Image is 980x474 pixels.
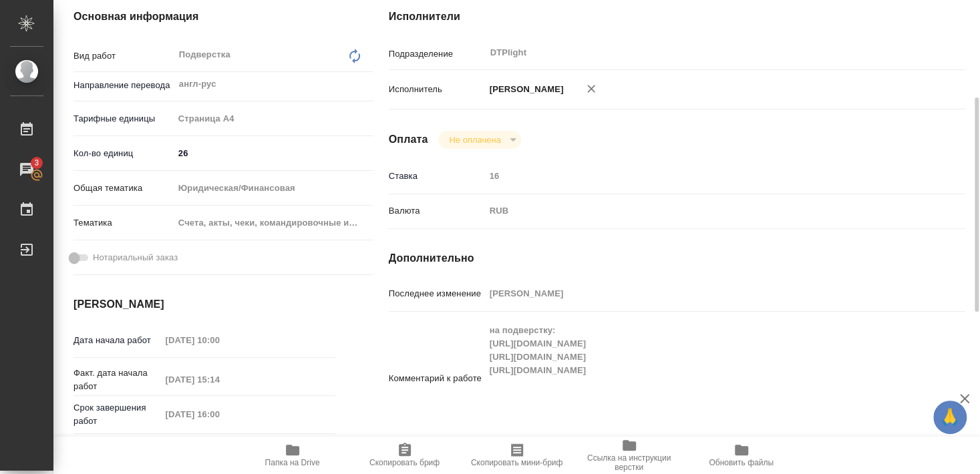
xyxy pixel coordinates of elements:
[939,403,961,431] span: 🙏
[445,134,504,146] button: Не оплачена
[485,200,917,222] div: RUB
[933,401,967,434] button: 🙏
[174,107,374,130] div: Страница А4
[461,437,573,474] button: Скопировать мини-бриф
[471,458,562,467] span: Скопировать мини-бриф
[174,177,374,200] div: Юридическая/Финансовая
[577,74,606,103] button: Удалить исполнителя
[389,83,485,96] p: Исполнитель
[73,49,174,63] p: Вид работ
[389,372,485,385] p: Комментарий к работе
[161,405,278,424] input: Пустое поле
[709,458,774,467] span: Обновить файлы
[73,147,174,160] p: Кол-во единиц
[73,112,174,126] p: Тарифные единицы
[349,437,461,474] button: Скопировать бриф
[438,131,520,149] div: Не оплачена
[369,458,440,467] span: Скопировать бриф
[73,79,174,92] p: Направление перевода
[174,144,374,163] input: ✎ Введи что-нибудь
[73,367,161,393] p: Факт. дата начала работ
[389,132,428,148] h4: Оплата
[581,453,677,472] span: Ссылка на инструкции верстки
[73,334,161,347] p: Дата начала работ
[389,250,965,266] h4: Дополнительно
[389,9,965,25] h4: Исполнители
[389,204,485,218] p: Валюта
[73,9,335,25] h4: Основная информация
[573,437,685,474] button: Ссылка на инструкции верстки
[485,166,917,186] input: Пустое поле
[161,370,278,389] input: Пустое поле
[236,437,349,474] button: Папка на Drive
[265,458,320,467] span: Папка на Drive
[93,251,178,264] span: Нотариальный заказ
[685,437,798,474] button: Обновить файлы
[26,156,47,170] span: 3
[174,212,374,234] div: Счета, акты, чеки, командировочные и таможенные документы
[389,287,485,300] p: Последнее изменение
[485,284,917,303] input: Пустое поле
[73,216,174,230] p: Тематика
[485,83,564,96] p: [PERSON_NAME]
[485,319,917,435] textarea: на подверстку: [URL][DOMAIN_NAME] [URL][DOMAIN_NAME] [URL][DOMAIN_NAME]
[389,47,485,61] p: Подразделение
[389,170,485,183] p: Ставка
[73,401,161,428] p: Срок завершения работ
[3,153,50,186] a: 3
[73,182,174,195] p: Общая тематика
[161,330,278,350] input: Пустое поле
[73,296,335,312] h4: [PERSON_NAME]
